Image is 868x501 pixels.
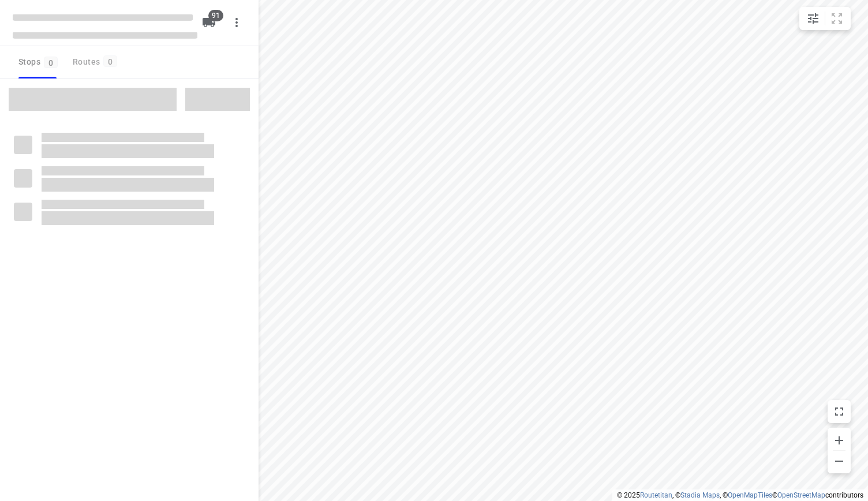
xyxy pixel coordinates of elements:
button: Map settings [802,7,825,30]
a: Routetitan [640,491,672,499]
a: Stadia Maps [680,491,720,499]
div: small contained button group [799,7,851,30]
a: OpenStreetMap [777,491,825,499]
a: OpenMapTiles [728,491,772,499]
li: © 2025 , © , © © contributors [617,491,863,499]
